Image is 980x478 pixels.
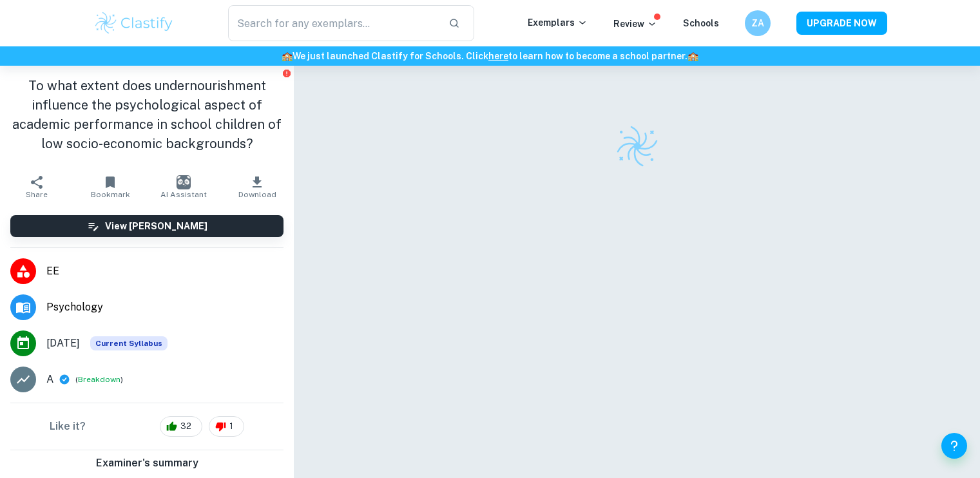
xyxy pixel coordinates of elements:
button: Help and Feedback [941,433,967,459]
h1: To what extent does undernourishment influence the psychological aspect of academic performance i... [10,76,283,153]
div: 32 [160,416,202,437]
span: Share [26,190,48,199]
button: View [PERSON_NAME] [10,215,283,237]
p: A [46,372,53,387]
span: ( ) [75,374,123,386]
span: Bookmark [91,190,130,199]
button: Breakdown [78,374,120,385]
a: here [488,51,508,61]
h6: Examiner's summary [5,455,289,471]
h6: ZA [750,16,765,30]
span: Current Syllabus [90,336,168,350]
button: AI Assistant [147,169,220,205]
a: Schools [683,18,719,28]
span: 1 [222,420,240,433]
div: This exemplar is based on the current syllabus. Feel free to refer to it for inspiration/ideas wh... [90,336,168,350]
span: 32 [173,420,198,433]
input: Search for any exemplars... [228,5,439,41]
p: Review [613,17,657,31]
span: Psychology [46,300,283,315]
img: Clastify logo [615,124,660,169]
h6: View [PERSON_NAME] [105,219,207,233]
span: 🏫 [687,51,698,61]
h6: Like it? [50,419,86,434]
span: 🏫 [282,51,293,61]
span: Download [238,190,276,199]
button: ZA [745,10,771,36]
button: Report issue [282,68,291,78]
img: AI Assistant [177,175,191,189]
button: Download [220,169,294,205]
span: AI Assistant [160,190,207,199]
button: UPGRADE NOW [796,12,887,35]
div: 1 [209,416,244,437]
button: Bookmark [73,169,147,205]
span: EE [46,263,283,279]
p: Exemplars [528,15,588,30]
span: [DATE] [46,336,80,351]
img: Clastify logo [93,10,175,36]
h6: We just launched Clastify for Schools. Click to learn how to become a school partner. [3,49,977,63]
